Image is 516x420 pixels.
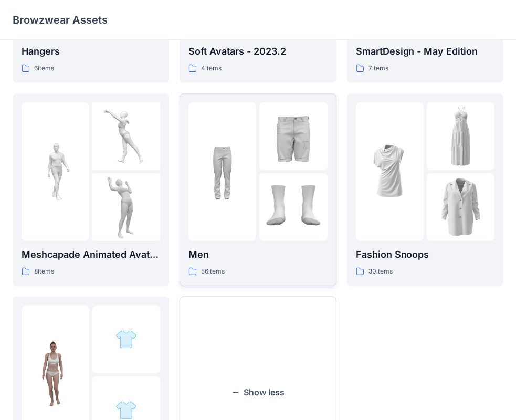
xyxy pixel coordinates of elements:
p: 56 items [201,266,225,277]
p: Soft Avatars - 2023.2 [188,44,327,59]
p: 8 items [34,266,54,277]
img: folder 3 [427,173,494,241]
p: 6 items [34,63,54,74]
p: Fashion Snoops [356,247,494,262]
img: folder 1 [356,138,424,205]
p: 30 items [368,266,393,277]
p: Meshcapade Animated Avatars [22,247,160,262]
p: SmartDesign - May Edition [356,44,494,59]
a: folder 1folder 2folder 3Meshcapade Animated Avatars8items [13,93,169,286]
p: Men [188,247,327,262]
p: Hangers [22,44,160,59]
img: folder 1 [22,138,89,205]
p: 7 items [368,63,388,74]
a: folder 1folder 2folder 3Men56items [180,93,336,286]
img: folder 1 [188,138,256,205]
p: 4 items [201,63,222,74]
p: Browzwear Assets [13,13,108,27]
img: folder 2 [427,102,494,170]
img: folder 2 [259,102,327,170]
img: folder 3 [92,173,160,241]
img: folder 3 [259,173,327,241]
img: folder 2 [115,329,137,350]
a: folder 1folder 2folder 3Fashion Snoops30items [347,93,503,286]
img: folder 1 [22,341,89,408]
img: folder 2 [92,102,160,170]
